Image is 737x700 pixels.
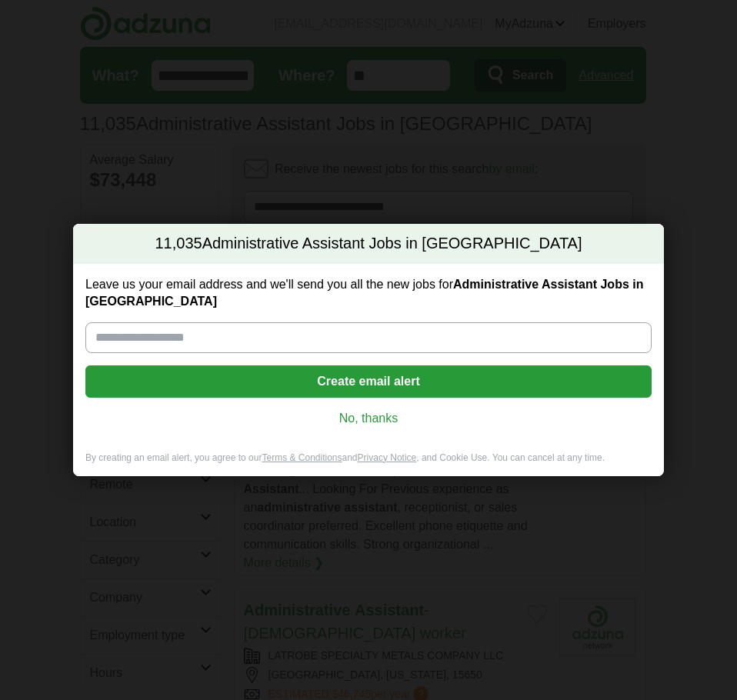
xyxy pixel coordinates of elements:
[85,276,652,310] label: Leave us your email address and we'll send you all the new jobs for
[85,278,643,308] strong: Administrative Assistant Jobs in [GEOGRAPHIC_DATA]
[155,233,202,255] span: 11,035
[98,410,639,427] a: No, thanks
[262,452,342,463] a: Terms & Conditions
[358,452,417,463] a: Privacy Notice
[85,365,652,398] button: Create email alert
[73,224,664,264] h2: Administrative Assistant Jobs in [GEOGRAPHIC_DATA]
[73,452,664,477] div: By creating an email alert, you agree to our and , and Cookie Use. You can cancel at any time.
